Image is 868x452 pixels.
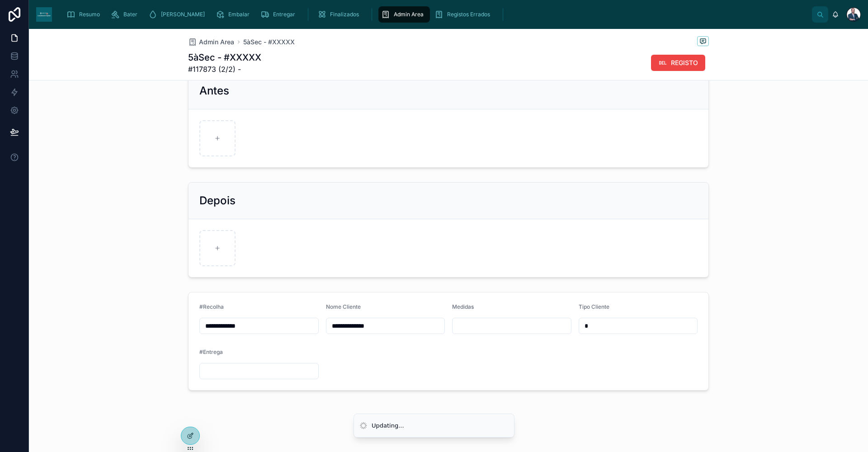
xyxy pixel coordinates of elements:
img: App logo [36,7,52,22]
a: Embalar [213,6,256,23]
span: Finalizados [330,11,359,18]
a: Bater [108,6,144,23]
a: Admin Area [188,38,234,47]
span: Admin Area [199,38,234,47]
a: Resumo [64,6,106,23]
span: #Entrega [199,348,223,355]
a: Entregar [258,6,302,23]
a: Finalizados [315,6,365,23]
span: #117873 (2/2) - [188,64,261,75]
h1: 5àSec - #XXXXX [188,51,261,64]
a: [PERSON_NAME] [146,6,211,23]
a: Admin Area [378,6,430,23]
div: Updating... [372,421,404,430]
span: #Recolha [199,303,224,310]
span: Entregar [273,11,295,18]
span: Resumo [79,11,100,18]
a: 5àSec - #XXXXX [243,38,295,47]
h2: Antes [199,84,229,98]
span: Registos Errados [447,11,490,18]
span: Embalar [228,11,250,18]
span: Tipo Cliente [579,303,609,310]
span: REGISTO [671,58,698,67]
a: Registos Errados [432,6,496,23]
span: Nome Cliente [326,303,361,310]
span: [PERSON_NAME] [161,11,205,18]
button: REGISTO [651,55,705,71]
span: Admin Area [394,11,424,18]
span: Medidas [452,303,474,310]
div: scrollable content [59,5,812,24]
span: Bater [123,11,137,18]
h2: Depois [199,193,236,208]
